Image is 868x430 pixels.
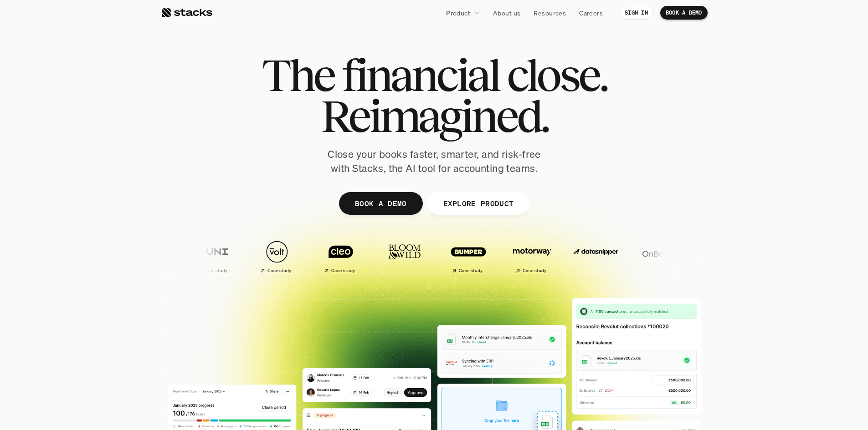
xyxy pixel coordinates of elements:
[488,5,526,21] a: About us
[574,5,608,21] a: Careers
[262,55,334,96] span: The
[534,8,566,18] p: Resources
[320,96,548,137] span: Reimagined.
[203,268,227,273] h2: Case study
[666,10,702,16] p: BOOK A DEMO
[320,147,548,176] p: Close your books faster, smarter, and risk-free with Stacks, the AI tool for accounting teams.
[493,8,520,18] p: About us
[522,268,546,273] h2: Case study
[446,8,470,18] p: Product
[458,268,483,273] h2: Case study
[247,236,307,277] a: Case study
[184,236,243,277] a: Case study
[625,10,648,16] p: SIGN IN
[503,236,562,277] a: Case study
[660,6,708,20] a: BOOK A DEMO
[619,6,653,20] a: SIGN IN
[528,5,571,21] a: Resources
[579,8,603,18] p: Careers
[339,192,422,215] a: BOOK A DEMO
[331,268,355,273] h2: Case study
[311,236,370,277] a: Case study
[354,197,406,210] p: BOOK A DEMO
[267,268,291,273] h2: Case study
[443,197,514,210] p: EXPLORE PRODUCT
[439,236,498,277] a: Case study
[507,55,607,96] span: close.
[342,55,499,96] span: financial
[427,192,529,215] a: EXPLORE PRODUCT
